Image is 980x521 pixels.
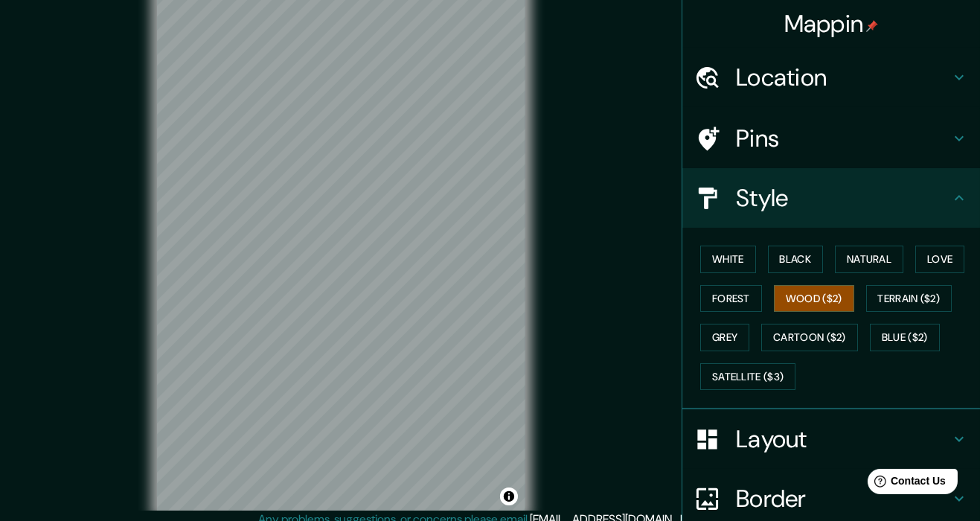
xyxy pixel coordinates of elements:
button: Black [768,246,824,273]
h4: Pins [736,124,950,153]
button: Satellite ($3) [700,363,795,391]
h4: Location [736,63,950,92]
h4: Style [736,183,950,213]
div: Location [682,48,980,107]
button: Forest [700,285,762,313]
h4: Border [736,484,950,514]
button: Blue ($2) [870,324,940,351]
h4: Layout [736,424,950,454]
h4: Mappin [784,9,879,39]
img: pin-icon.png [866,20,878,32]
button: Terrain ($2) [866,285,952,313]
div: Pins [682,109,980,168]
div: Layout [682,409,980,469]
div: Style [682,168,980,228]
button: White [700,246,756,273]
button: Natural [835,246,903,273]
iframe: Help widget launcher [848,463,964,505]
button: Toggle attribution [500,488,518,505]
button: Cartoon ($2) [761,324,858,351]
button: Love [915,246,964,273]
button: Grey [700,324,749,351]
button: Wood ($2) [774,285,854,313]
